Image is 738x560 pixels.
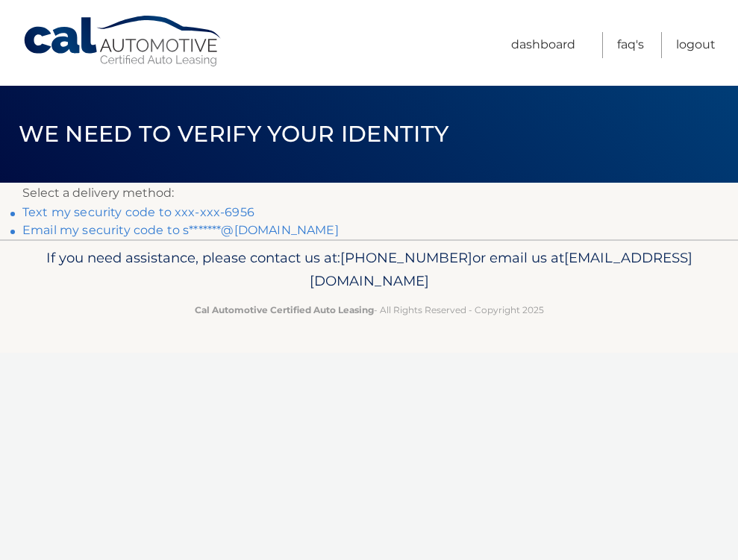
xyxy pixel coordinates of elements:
[340,249,472,266] span: [PHONE_NUMBER]
[22,15,224,68] a: Cal Automotive
[676,32,716,58] a: Logout
[22,183,716,204] p: Select a delivery method:
[19,120,449,148] span: We need to verify your identity
[511,32,575,58] a: Dashboard
[22,205,254,219] a: Text my security code to xxx-xxx-6956
[22,223,339,237] a: Email my security code to s*******@[DOMAIN_NAME]
[195,304,374,315] strong: Cal Automotive Certified Auto Leasing
[617,32,644,58] a: FAQ's
[22,302,716,318] p: - All Rights Reserved - Copyright 2025
[22,246,716,294] p: If you need assistance, please contact us at: or email us at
